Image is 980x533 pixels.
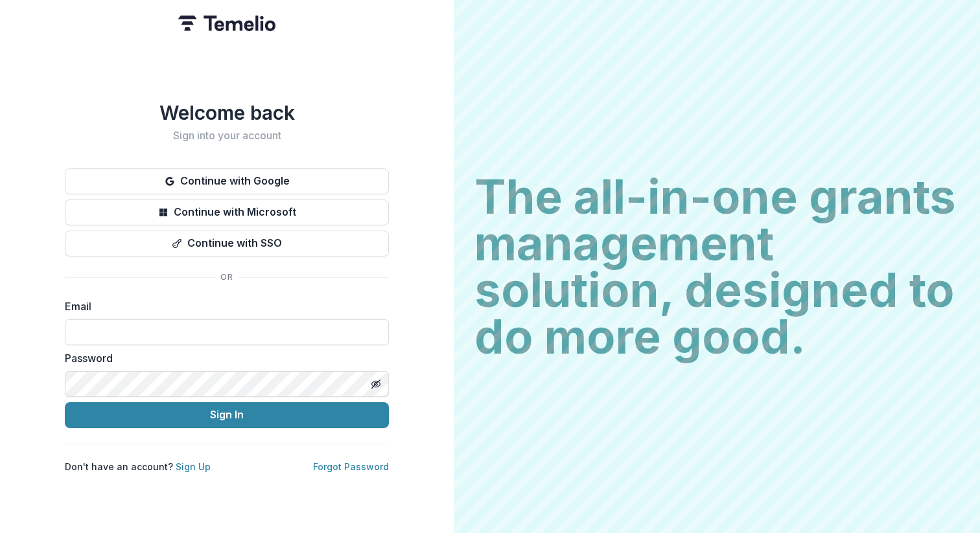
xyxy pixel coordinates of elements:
button: Continue with Google [65,168,389,194]
button: Sign In [65,402,389,428]
a: Sign Up [176,461,211,472]
label: Password [65,350,381,366]
button: Toggle password visibility [366,374,386,394]
button: Continue with Microsoft [65,199,389,225]
h1: Welcome back [65,101,389,124]
p: Don't have an account? [65,460,211,473]
a: Forgot Password [313,461,389,472]
h2: Sign into your account [65,130,389,142]
label: Email [65,299,381,314]
button: Continue with SSO [65,231,389,256]
img: Temelio [178,16,275,31]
